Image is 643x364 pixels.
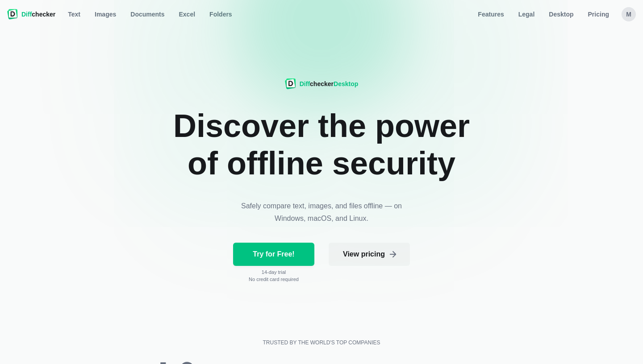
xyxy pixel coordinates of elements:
[334,80,358,87] span: Desktop
[240,200,403,225] p: Safely compare text, images, and files offline — on Windows, macOS, and Linux.
[249,277,299,282] p: No credit card required
[129,10,166,19] span: Documents
[547,10,575,19] span: Desktop
[7,9,18,20] img: Diffchecker logo
[300,79,359,88] div: checker
[21,10,55,19] span: checker
[586,10,611,19] span: Pricing
[177,10,197,19] span: Excel
[472,7,509,21] a: Features
[125,7,170,21] a: Documents
[66,10,82,19] span: Text
[543,7,579,21] a: Desktop
[89,7,121,21] a: Images
[174,7,201,21] a: Excel
[285,79,296,89] img: Diffchecker logo
[251,250,296,259] span: Try for Free!
[249,269,299,275] p: 14 -day trial
[233,243,314,266] a: Try for Free!
[7,7,55,21] a: Diffchecker
[583,7,614,21] a: Pricing
[208,10,234,19] span: Folders
[156,107,487,182] h1: Discover the power of offline security
[93,10,118,19] span: Images
[263,339,380,346] h2: Trusted by the world's top companies
[622,7,636,21] button: m
[329,243,410,266] a: View pricing
[341,250,387,259] span: View pricing
[63,7,86,21] a: Text
[476,10,505,19] span: Features
[204,7,238,21] button: Folders
[517,10,537,19] span: Legal
[300,80,310,87] span: Diff
[513,7,540,21] a: Legal
[21,11,32,18] span: Diff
